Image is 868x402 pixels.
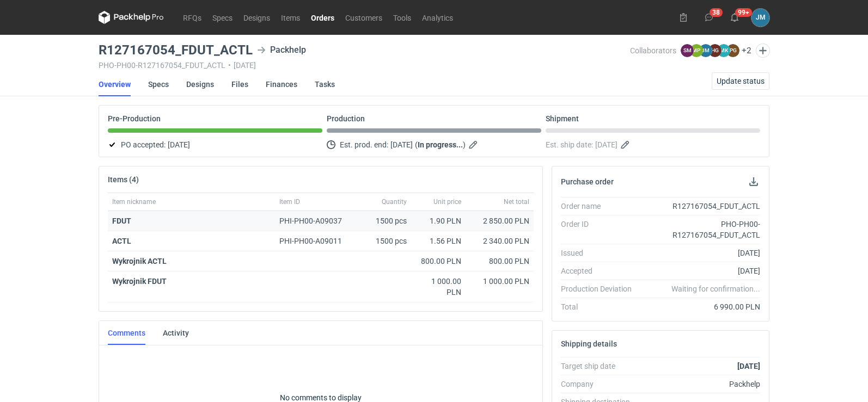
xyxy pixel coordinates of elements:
[468,138,481,151] button: Edit estimated production end date
[737,362,760,370] strong: [DATE]
[561,177,614,186] h2: Purchase order
[640,201,760,212] div: R127167054_FDUT_ACTL
[630,46,676,55] span: Collaborators
[415,236,461,246] div: 1.56 PLN
[561,379,640,389] div: Company
[700,9,718,26] button: 38
[726,44,739,57] figcaption: PG
[112,197,156,206] span: Item nickname
[561,265,640,276] div: Accepted
[357,231,411,251] div: 1500 pcs
[178,11,207,24] a: RFQs
[546,114,579,123] p: Shipment
[561,301,640,312] div: Total
[327,138,541,151] div: Est. prod. end:
[681,44,694,57] figcaption: SM
[327,114,365,123] p: Production
[640,379,760,389] div: Packhelp
[305,11,340,24] a: Orders
[315,72,335,96] a: Tasks
[417,11,459,24] a: Analytics
[470,236,529,246] div: 2 340.00 PLN
[99,61,630,70] div: PHO-PH00-R127167054_FDUT_ACTL [DATE]
[99,11,164,24] svg: Packhelp Pro
[470,276,529,287] div: 1 000.00 PLN
[504,197,529,206] span: Net total
[561,219,640,240] div: Order ID
[747,175,760,188] button: Download PO
[671,283,760,294] em: Waiting for confirmation...
[99,72,131,96] a: Overview
[640,301,760,312] div: 6 990.00 PLN
[726,9,743,26] button: 99+
[108,114,161,123] p: Pre-Production
[433,197,461,206] span: Unit price
[108,175,139,184] h2: Items (4)
[415,140,418,149] em: (
[228,61,231,70] span: •
[207,11,238,24] a: Specs
[717,44,730,57] figcaption: MK
[561,201,640,212] div: Order name
[357,211,411,231] div: 1500 pcs
[463,140,466,149] em: )
[470,256,529,267] div: 800.00 PLN
[279,197,300,206] span: Item ID
[238,11,276,24] a: Designs
[742,46,751,55] button: +2
[640,265,760,276] div: [DATE]
[751,9,769,27] div: Joanna Myślak
[712,72,769,90] button: Update status
[640,219,760,240] div: PHO-PH00-R127167054_FDUT_ACTL
[561,361,640,372] div: Target ship date
[279,215,352,226] div: PHI-PH00-A09037
[390,138,413,151] span: [DATE]
[266,72,297,96] a: Finances
[699,44,712,57] figcaption: JM
[108,321,145,345] a: Comments
[112,277,167,286] strong: Wykrojnik FDUT
[415,215,461,226] div: 1.90 PLN
[340,11,388,24] a: Customers
[717,77,765,85] span: Update status
[257,44,306,57] div: Packhelp
[756,44,770,58] button: Edit collaborators
[279,236,352,246] div: PHI-PH00-A09011
[108,138,322,151] div: PO accepted:
[148,72,169,96] a: Specs
[595,138,618,151] span: [DATE]
[112,257,167,265] strong: Wykrojnik ACTL
[163,321,189,345] a: Activity
[388,11,417,24] a: Tools
[620,138,633,151] button: Edit estimated shipping date
[186,72,214,96] a: Designs
[708,44,722,57] figcaption: HG
[690,44,703,57] figcaption: MP
[546,138,760,151] div: Est. ship date:
[561,339,617,348] h2: Shipping details
[231,72,248,96] a: Files
[112,217,131,225] strong: FDUT
[415,256,461,267] div: 800.00 PLN
[418,140,463,149] strong: In progress...
[561,283,640,294] div: Production Deviation
[415,276,461,298] div: 1 000.00 PLN
[382,197,407,206] span: Quantity
[751,9,769,27] button: JM
[640,248,760,258] div: [DATE]
[561,248,640,258] div: Issued
[168,138,190,151] span: [DATE]
[276,11,305,24] a: Items
[99,44,253,57] h3: R127167054_FDUT_ACTL
[112,237,131,245] a: ACTL
[470,215,529,226] div: 2 850.00 PLN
